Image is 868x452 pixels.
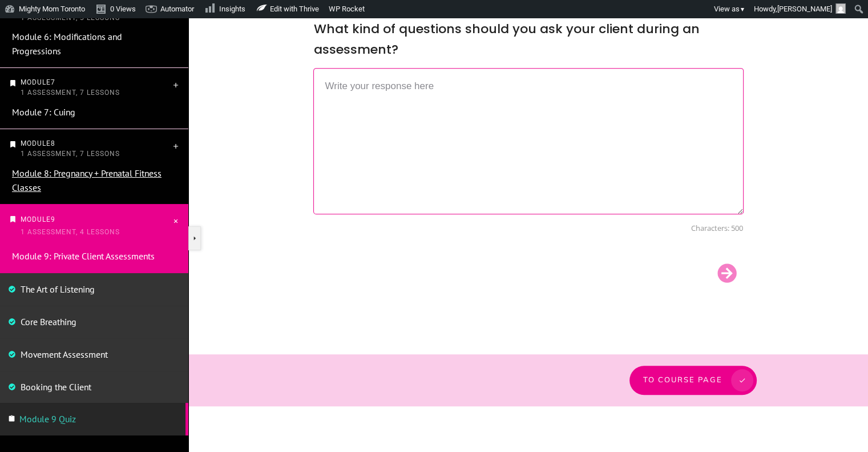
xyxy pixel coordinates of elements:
[21,77,171,98] p: Module
[777,5,832,13] span: [PERSON_NAME]
[740,6,745,13] span: ▼
[219,5,245,13] span: Insights
[21,381,91,393] a: Booking the Client
[12,167,162,193] a: Module 8: Pregnancy + Prenatal Fitness Classes
[21,89,120,97] span: 1 Assessment, 7 Lessons
[12,106,75,118] a: Module 7: Cuing
[21,14,120,22] span: 1 Assessment, 5 Lessons
[21,150,120,158] span: 1 Assessment, 7 Lessons
[51,215,55,223] span: 9
[21,213,171,239] p: Module
[314,20,700,58] span: What kind of questions should you ask your client during an assessment?
[21,349,108,360] a: Movement Assessment
[21,228,120,236] span: 1 Assessment, 4 Lessons
[12,250,155,262] a: Module 9: Private Client Assessments
[21,316,76,327] a: Core Breathing
[21,138,171,159] p: Module
[51,139,55,147] span: 8
[19,413,76,425] a: Module 9 Quiz
[51,78,55,86] span: 7
[21,283,95,295] a: The Art of Listening
[12,31,122,57] a: Module 6: Modifications and Progressions
[314,225,743,232] p: Characters: 500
